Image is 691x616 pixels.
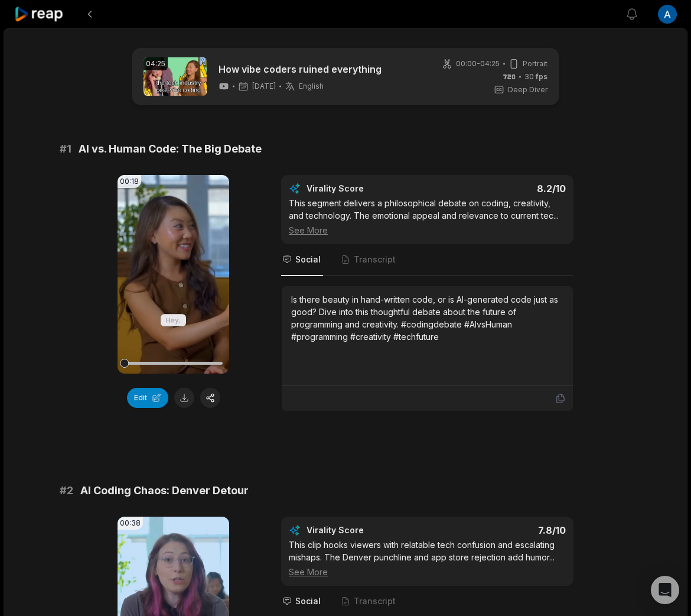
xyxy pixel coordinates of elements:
[456,59,500,69] span: 00:00 - 04:25
[439,524,566,536] div: 7.8 /10
[219,62,382,76] a: How vibe coders ruined everything
[354,254,396,265] span: Transcript
[307,183,433,194] div: Virality Score
[295,595,321,607] span: Social
[281,244,573,276] nav: Tabs
[651,576,679,604] div: Open Intercom Messenger
[536,72,547,81] span: fps
[289,566,566,578] div: See More
[295,254,321,265] span: Social
[60,482,73,499] span: # 2
[299,82,324,91] span: English
[127,388,168,408] button: Edit
[508,85,547,95] span: Deep Diver
[289,539,566,578] div: This clip hooks viewers with relatable tech confusion and escalating mishaps. The Denver punchlin...
[354,595,396,607] span: Transcript
[79,141,262,157] span: AI vs. Human Code: The Big Debate
[289,224,566,236] div: See More
[80,482,249,499] span: AI Coding Chaos: Denver Detour
[60,141,71,157] span: # 1
[291,293,563,343] div: Is there beauty in hand-written code, or is AI-generated code just as good? Dive into this though...
[252,82,276,91] span: [DATE]
[118,175,229,374] video: Your browser does not support mp4 format.
[439,183,566,194] div: 8.2 /10
[307,524,433,536] div: Virality Score
[523,59,547,69] span: Portrait
[289,197,566,236] div: This segment delivers a philosophical debate on coding, creativity, and technology. The emotional...
[524,72,547,82] span: 30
